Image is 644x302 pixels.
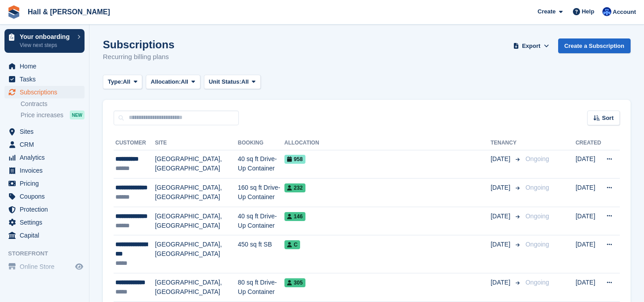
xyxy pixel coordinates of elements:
[238,273,284,302] td: 80 sq ft Drive-Up Container
[576,150,601,179] td: [DATE]
[8,249,89,258] span: Storefront
[20,229,73,242] span: Capital
[155,235,237,273] td: [GEOGRAPHIC_DATA], [GEOGRAPHIC_DATA]
[74,261,85,272] a: Preview store
[155,273,237,302] td: [GEOGRAPHIC_DATA], [GEOGRAPHIC_DATA]
[103,38,174,51] h1: Subscriptions
[491,278,512,287] span: [DATE]
[7,5,21,19] img: stora-icon-8386f47178a22dfd0bd8f6a31ec36ba5ce8667c1dd55bd0f319d3a0aa187defe.svg
[4,190,85,203] a: menu
[284,136,491,150] th: Allocation
[20,125,73,138] span: Sites
[20,177,73,190] span: Pricing
[20,190,73,203] span: Coupons
[602,7,611,16] img: Claire Banham
[284,155,305,164] span: 958
[20,138,73,151] span: CRM
[103,52,174,62] p: Recurring billing plans
[238,136,284,150] th: Booking
[522,42,540,51] span: Export
[20,260,73,273] span: Online Store
[21,100,85,108] a: Contracts
[4,60,85,72] a: menu
[491,136,522,150] th: Tenancy
[613,8,636,17] span: Account
[512,38,551,53] button: Export
[70,111,85,119] div: NEW
[576,136,601,150] th: Created
[20,86,73,98] span: Subscriptions
[4,260,85,273] a: menu
[20,34,73,40] p: Your onboarding
[20,151,73,164] span: Analytics
[151,77,181,86] span: Allocation:
[284,212,305,221] span: 146
[4,86,85,98] a: menu
[491,240,512,249] span: [DATE]
[155,150,237,179] td: [GEOGRAPHIC_DATA], [GEOGRAPHIC_DATA]
[238,150,284,179] td: 40 sq ft Drive-Up Container
[21,110,85,120] a: Price increases NEW
[238,207,284,235] td: 40 sq ft Drive-Up Container
[24,4,114,19] a: Hall & [PERSON_NAME]
[525,279,549,286] span: Ongoing
[21,111,64,119] span: Price increases
[525,241,549,248] span: Ongoing
[4,138,85,151] a: menu
[4,216,85,229] a: menu
[20,203,73,216] span: Protection
[491,183,512,192] span: [DATE]
[4,73,85,85] a: menu
[103,75,142,89] button: Type: All
[4,229,85,242] a: menu
[525,184,549,191] span: Ongoing
[582,7,594,16] span: Help
[114,136,155,150] th: Customer
[284,278,305,287] span: 305
[238,179,284,207] td: 160 sq ft Drive-Up Container
[181,77,188,86] span: All
[209,77,241,86] span: Unit Status:
[4,125,85,138] a: menu
[108,77,123,86] span: Type:
[155,179,237,207] td: [GEOGRAPHIC_DATA], [GEOGRAPHIC_DATA]
[20,60,73,72] span: Home
[155,207,237,235] td: [GEOGRAPHIC_DATA], [GEOGRAPHIC_DATA]
[284,183,305,192] span: 232
[4,177,85,190] a: menu
[576,179,601,207] td: [DATE]
[4,151,85,164] a: menu
[525,213,549,220] span: Ongoing
[241,77,249,86] span: All
[602,114,614,123] span: Sort
[20,216,73,229] span: Settings
[576,235,601,273] td: [DATE]
[525,155,549,162] span: Ongoing
[284,240,301,249] span: C
[491,212,512,221] span: [DATE]
[204,75,261,89] button: Unit Status: All
[576,207,601,235] td: [DATE]
[123,77,131,86] span: All
[538,7,555,16] span: Create
[146,75,200,89] button: Allocation: All
[4,164,85,177] a: menu
[576,273,601,302] td: [DATE]
[238,235,284,273] td: 450 sq ft SB
[4,29,85,53] a: Your onboarding View next steps
[20,73,73,85] span: Tasks
[20,41,73,49] p: View next steps
[491,154,512,164] span: [DATE]
[20,164,73,177] span: Invoices
[558,38,631,53] a: Create a Subscription
[155,136,237,150] th: Site
[4,203,85,216] a: menu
